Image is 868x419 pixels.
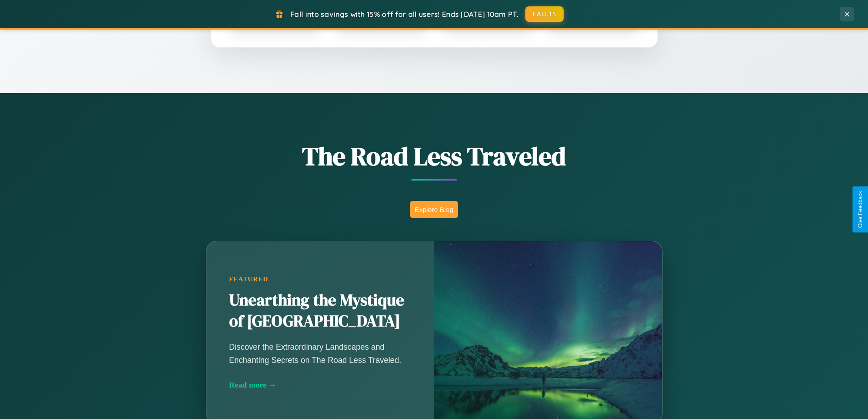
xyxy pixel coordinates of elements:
button: Explore Blog [410,201,458,218]
span: Fall into savings with 15% off for all users! Ends [DATE] 10am PT. [290,10,519,19]
p: Discover the Extraordinary Landscapes and Enchanting Secrets on The Road Less Traveled. [229,341,411,366]
button: FALL15 [525,6,564,22]
div: Read more → [229,380,411,390]
div: Featured [229,275,411,283]
h1: The Road Less Traveled [161,139,708,174]
div: Give Feedback [857,191,863,228]
h2: Unearthing the Mystique of [GEOGRAPHIC_DATA] [229,290,411,332]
